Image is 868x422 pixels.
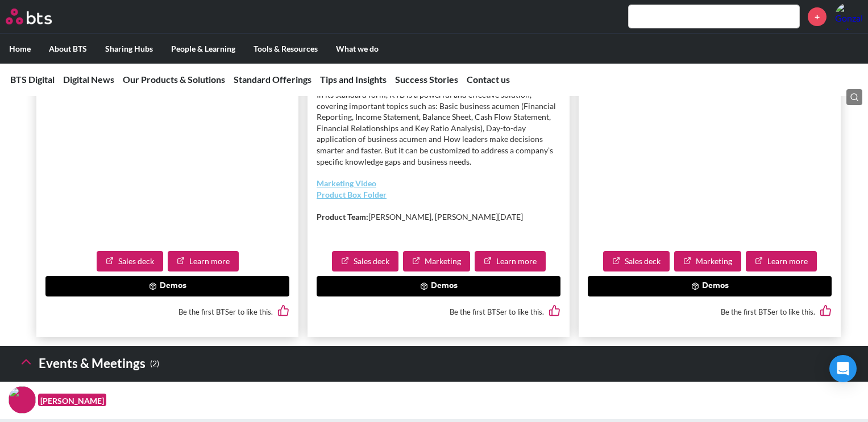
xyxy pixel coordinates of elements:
[588,276,832,296] button: Demos
[18,352,159,376] h3: Events & Meetings
[123,74,225,85] a: Our Products & Solutions
[746,251,817,271] a: Learn more
[45,276,289,296] button: Demos
[317,190,387,199] a: Product Box Folder
[835,3,862,30] a: Profile
[403,251,470,271] a: Marketing
[317,211,560,223] p: [PERSON_NAME], [PERSON_NAME][DATE]
[40,34,96,64] label: About BTS
[38,394,106,407] figcaption: [PERSON_NAME]
[327,34,388,64] label: What we do
[168,251,239,271] a: Learn more
[475,251,546,271] a: Learn more
[829,355,857,382] div: Open Intercom Messenger
[244,34,327,64] label: Tools & Resources
[603,251,670,271] a: Sales deck
[63,74,114,85] a: Digital News
[97,251,163,271] a: Sales deck
[317,212,368,222] strong: Product Team:
[150,356,159,371] small: ( 2 )
[588,296,832,328] div: Be the first BTSer to like this.
[317,276,560,296] button: Demos
[808,7,827,26] a: +
[332,251,398,271] a: Sales deck
[395,74,458,85] a: Success Stories
[162,34,244,64] label: People & Learning
[6,9,52,24] img: BTS Logo
[6,9,73,24] a: Go home
[467,74,510,85] a: Contact us
[9,386,36,413] img: F
[674,251,741,271] a: Marketing
[317,178,376,188] a: Marketing Video
[320,74,387,85] a: Tips and Insights
[317,296,560,328] div: Be the first BTSer to like this.
[96,34,162,64] label: Sharing Hubs
[234,74,312,85] a: Standard Offerings
[10,74,55,85] a: BTS Digital
[45,296,289,328] div: Be the first BTSer to like this.
[835,3,862,30] img: Gonzalo Ortega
